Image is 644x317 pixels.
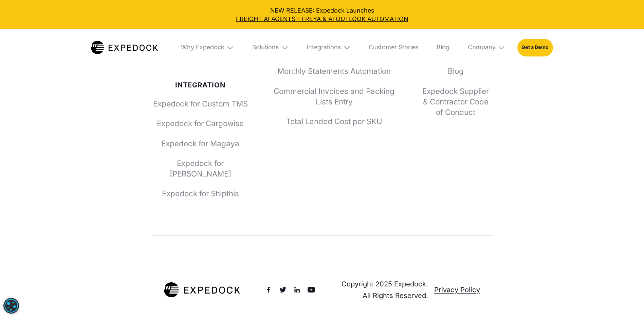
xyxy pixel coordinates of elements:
a: Expedock for Custom TMS [152,98,249,109]
iframe: Chat Widget [531,244,644,317]
div: Chat-Widget [531,244,644,317]
a: Expedock for Magaya [152,138,249,149]
a: Expedock for [PERSON_NAME] [152,158,249,179]
a: Privacy Policy [434,284,480,296]
div: NEW RELEASE: Expedock Launches [6,6,638,23]
a: Blog [430,29,456,66]
a: Expedock for Shipthis [152,188,249,199]
a: Commercial Invoices and Packing Lists Entry [273,86,395,107]
div: Company [468,44,496,51]
div: Solutions [252,44,279,51]
a: FREIGHT AI AGENTS - FREYA & AI OUTLOOK AUTOMATION [6,15,638,23]
div: Integration [152,81,249,89]
a: Total Landed Cost per SKU [273,116,395,127]
a: Expedock Supplier & Contractor Code of Conduct [419,86,492,118]
div: Company [462,29,511,66]
div: Why Expedock [175,29,240,66]
a: Blog [419,66,492,76]
div: Copyright 2025 Expedock. All Rights Reserved. [333,278,428,301]
div: Why Expedock [181,44,224,51]
a: Get a Demo [517,39,553,56]
a: Monthly Statements Automation [273,66,395,76]
div: Solutions [246,29,294,66]
a: Customer Stories [363,29,424,66]
div: Integrations [300,29,356,66]
div: Integrations [307,44,341,51]
a: Expedock for Cargowise [152,118,249,129]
